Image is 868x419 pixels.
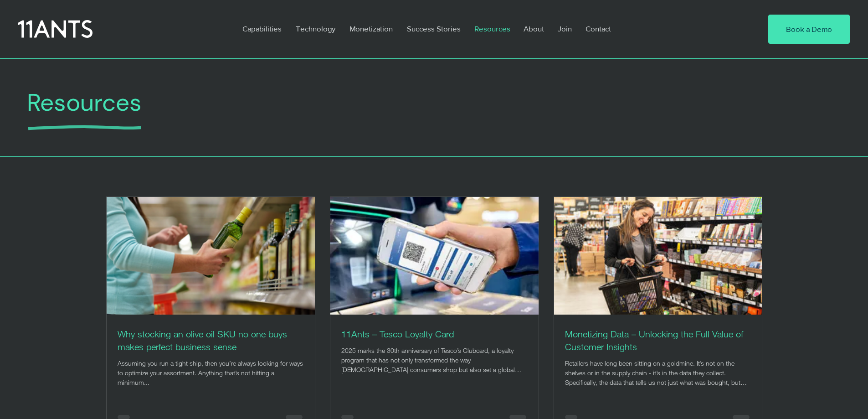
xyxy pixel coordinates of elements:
[341,346,528,374] div: 2025 marks the 30th anniversary of Tesco’s Clubcard, a loyalty program that has not only transfor...
[579,18,619,39] a: Contact
[565,328,751,353] a: Monetizing Data – Unlocking the Full Value of Customer Insights
[786,24,832,35] span: Book a Demo
[118,328,304,353] a: Why stocking an olive oil SKU no one buys makes perfect business sense
[118,358,304,387] div: Assuming you run a tight ship, then you’re always looking for ways to optimize your assortment. A...
[768,15,850,44] a: Book a Demo
[565,358,751,387] div: Retailers have long been sitting on a goldmine. It’s not on the shelves or in the supply chain - ...
[551,18,579,39] a: Join
[27,87,142,118] span: Resources
[236,18,740,39] nav: Site
[581,18,616,39] p: Contact
[341,328,528,341] a: 11Ants – Tesco Loyalty Card
[291,18,340,39] p: Technology
[107,197,316,315] img: Why stocking an olive oil SKU no one buys makes perfect business sense
[519,18,549,39] p: About
[343,18,400,39] a: Monetization
[517,18,551,39] a: About
[238,18,286,39] p: Capabilities
[400,18,467,39] a: Success Stories
[467,18,517,39] a: Resources
[554,197,763,315] img: 11ants monetizing data
[553,18,576,39] p: Join
[470,18,515,39] p: Resources
[289,18,343,39] a: Technology
[330,197,539,315] img: 11ants tesco loyalty card
[402,18,465,39] p: Success Stories
[236,18,289,39] a: Capabilities
[345,18,397,39] p: Monetization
